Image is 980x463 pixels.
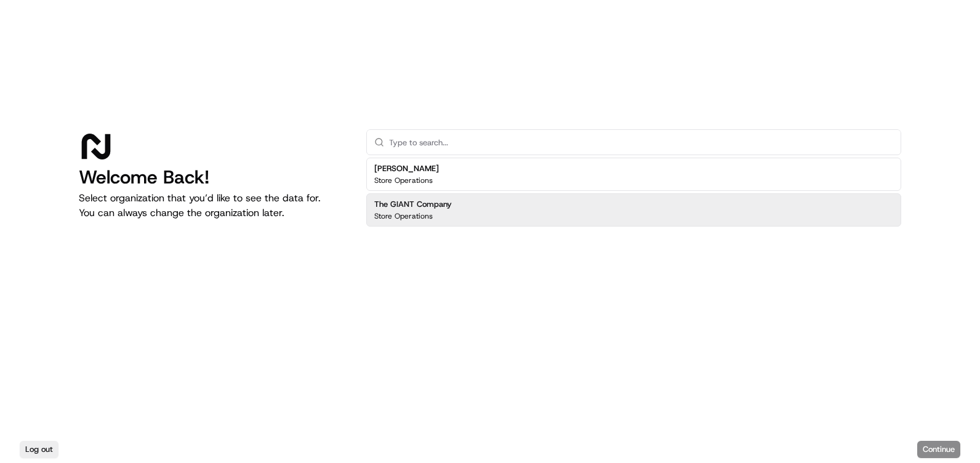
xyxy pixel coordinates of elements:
[79,191,347,220] p: Select organization that you’d like to see the data for. You can always change the organization l...
[20,441,58,458] button: Log out
[366,155,901,229] div: Suggestions
[79,166,347,188] h1: Welcome Back!
[374,163,439,174] h2: [PERSON_NAME]
[374,211,433,221] p: Store Operations
[374,175,433,185] p: Store Operations
[389,130,893,155] input: Type to search...
[374,199,452,210] h2: The GIANT Company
